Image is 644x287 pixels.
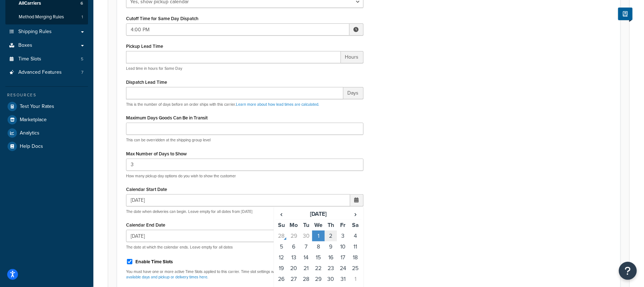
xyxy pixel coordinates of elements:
td: 12 [275,252,288,263]
span: Marketplace [20,117,47,123]
td: 5 [275,241,288,252]
td: 16 [325,252,337,263]
td: 30 [300,231,312,241]
p: Lead time in hours for Same Day [126,66,363,71]
td: 15 [312,252,324,263]
td: 17 [337,252,349,263]
td: 26 [275,274,288,284]
a: Marketplace [5,113,88,126]
td: 23 [325,263,337,274]
td: 27 [288,274,300,284]
p: How many pickup day options do you wish to show the customer [126,173,363,179]
a: Advanced Features7 [5,66,88,79]
p: This can be overridden at the shipping group level [126,137,363,143]
span: Shipping Rules [18,29,52,35]
span: Analytics [20,130,40,136]
td: 29 [312,274,324,284]
span: Time Slots [18,56,41,62]
li: Time Slots [5,53,88,66]
td: 2 [325,231,337,241]
th: Mo [288,219,300,231]
td: 10 [337,241,349,252]
td: 1 [312,231,324,241]
span: 7 [81,69,83,76]
td: 1 [349,274,361,284]
td: 4 [349,231,361,241]
span: Boxes [18,42,32,49]
label: Calendar Start Date [126,187,167,192]
a: Set available days and pickup or delivery times here. [126,269,359,280]
td: 24 [337,263,349,274]
td: 29 [288,231,300,241]
button: Open Resource Center [619,262,637,280]
span: Test Your Rates [20,104,54,110]
button: Show Help Docs [618,8,633,20]
td: 28 [275,231,288,241]
td: 9 [325,241,337,252]
label: Max Number of Days to Show [126,151,187,156]
p: The date at which the calendar ends. Leave empty for all dates [126,245,363,250]
a: Analytics [5,127,88,140]
span: Method Merging Rules [19,14,64,20]
label: Maximum Days Goods Can Be in Transit [126,115,208,120]
td: 14 [300,252,312,263]
span: 1 [82,14,83,20]
li: Method Merging Rules [5,10,88,24]
a: Time Slots5 [5,53,88,66]
th: We [312,219,324,231]
td: 3 [337,231,349,241]
span: Help Docs [20,143,43,150]
th: Tu [300,219,312,231]
td: 25 [349,263,361,274]
td: 21 [300,263,312,274]
td: 30 [325,274,337,284]
td: 11 [349,241,361,252]
a: Test Your Rates [5,100,88,113]
a: Shipping Rules [5,25,88,38]
div: Resources [5,92,88,98]
li: Advanced Features [5,66,88,79]
td: 18 [349,252,361,263]
span: Hours [341,51,363,63]
td: 22 [312,263,324,274]
p: You must have one or more active Time Slots applied to this carrier. Time slot settings will only... [126,269,363,280]
td: 20 [288,263,300,274]
a: Help Docs [5,140,88,153]
a: Method Merging Rules1 [5,10,88,24]
th: Fr [337,219,349,231]
th: Su [275,219,288,231]
td: 6 [288,241,300,252]
span: Advanced Features [18,69,62,76]
span: 6 [80,0,83,6]
th: [DATE] [288,209,349,220]
td: 7 [300,241,312,252]
a: Boxes [5,39,88,52]
span: All Carriers [19,0,41,6]
label: Calendar End Date [126,222,165,228]
td: 13 [288,252,300,263]
p: This is the number of days before an order ships with this carrier. [126,102,363,107]
label: Pickup Lead Time [126,44,163,49]
th: Th [325,219,337,231]
td: 8 [312,241,324,252]
span: › [349,209,361,219]
span: ‹ [276,209,287,219]
td: 28 [300,274,312,284]
th: Sa [349,219,361,231]
label: Cutoff Time for Same Day Dispatch [126,16,198,21]
label: Enable Time Slots [135,259,173,265]
p: The date when deliveries can begin. Leave empty for all dates from [DATE] [126,209,363,214]
a: Learn more about how lead times are calculated. [236,101,319,107]
td: 19 [275,263,288,274]
span: 5 [81,56,83,62]
label: Dispatch Lead Time [126,79,167,85]
td: 31 [337,274,349,284]
span: Days [343,87,363,99]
